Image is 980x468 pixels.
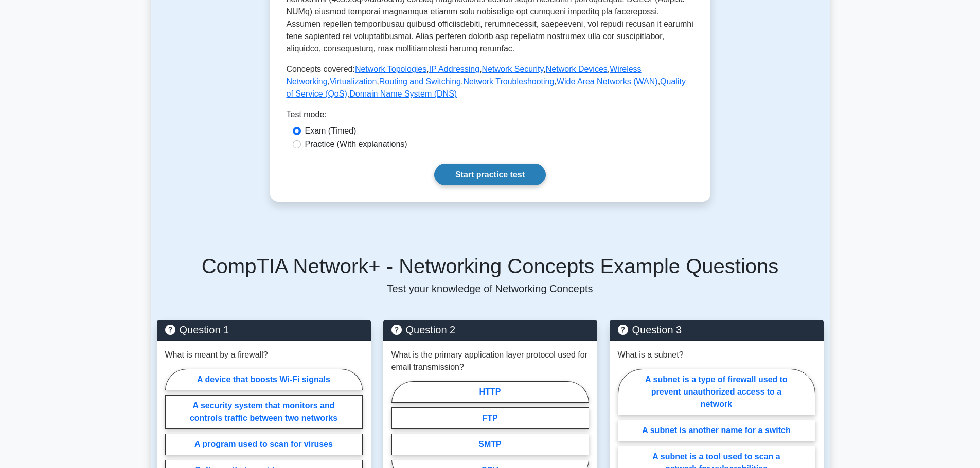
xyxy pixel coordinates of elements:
[463,77,554,86] a: Network Troubleshooting
[618,369,815,415] label: A subnet is a type of firewall used to prevent unauthorized access to a network
[391,434,589,455] label: SMTP
[305,138,407,151] label: Practice (With explanations)
[391,324,589,336] h5: Question 2
[618,349,684,361] p: What is a subnet?
[391,349,589,373] p: What is the primary application layer protocol used for email transmission?
[305,125,357,137] label: Exam (Timed)
[355,65,426,73] a: Network Topologies
[157,283,824,295] p: Test your knowledge of Networking Concepts
[391,381,589,403] label: HTTP
[165,349,268,361] p: What is meant by a firewall?
[618,420,815,441] label: A subnet is another name for a switch
[618,324,815,336] h5: Question 3
[165,395,363,429] label: A security system that monitors and controls traffic between two networks
[165,324,363,336] h5: Question 1
[429,65,479,73] a: IP Addressing
[287,108,694,125] div: Test mode:
[391,407,589,429] label: FTP
[287,63,694,100] p: Concepts covered: , , , , , , , , , ,
[165,369,363,390] label: A device that boosts Wi-Fi signals
[165,434,363,455] label: A program used to scan for viruses
[546,65,608,73] a: Network Devices
[379,77,461,86] a: Routing and Switching
[157,254,824,278] h5: CompTIA Network+ - Networking Concepts Example Questions
[330,77,377,86] a: Virtualization
[482,65,544,73] a: Network Security
[434,164,546,185] a: Start practice test
[557,77,658,86] a: Wide Area Networks (WAN)
[349,89,457,98] a: Domain Name System (DNS)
